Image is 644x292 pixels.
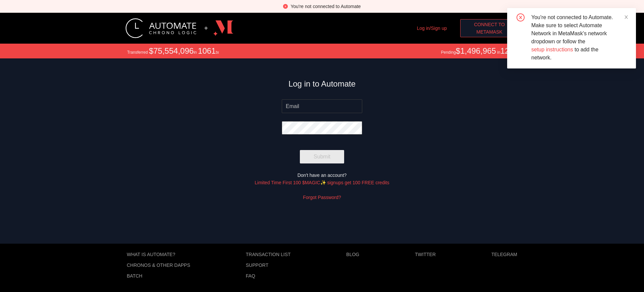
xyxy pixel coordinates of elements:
[288,79,356,89] h3: Log in to Automate
[290,3,361,10] div: You're not connected to Automate
[531,14,613,60] span: You're not connected to Automate. Make sure to select Automate Network in MetaMask's network drop...
[474,21,505,28] span: Connect to
[415,252,436,257] a: Twitter
[127,262,190,268] a: Chronos & other dApps
[476,28,502,36] span: MetaMask
[255,180,389,185] a: Limited Time First 100 $MAGIC✨ signups get 100 FREE credits
[441,46,517,56] div: Pending in tx
[213,18,233,38] img: logo
[127,273,190,279] a: Batch
[198,46,216,55] span: 1061
[500,46,514,55] span: 127
[303,195,341,200] a: Forgot Password?
[127,46,219,56] div: Transferred in tx
[517,13,525,23] span: close-circle
[246,252,291,257] a: Transaction list
[283,4,288,9] span: close-circle
[460,19,519,37] button: Connect toMetaMask
[456,46,496,55] span: $1,496,965
[149,46,194,55] span: $75,554,096
[298,173,347,178] span: Don't have an account?
[624,15,629,19] span: close
[491,252,517,257] a: Telegram
[417,26,447,31] a: Log in/Sign up
[246,262,291,268] a: Support
[531,47,573,52] a: setup instructions
[204,25,208,32] div: +
[282,99,362,113] input: Email
[346,252,359,257] a: Blog
[246,273,291,279] a: FAQ
[127,252,190,257] a: What is Automate?
[125,18,196,38] img: logo
[300,150,344,163] button: Submit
